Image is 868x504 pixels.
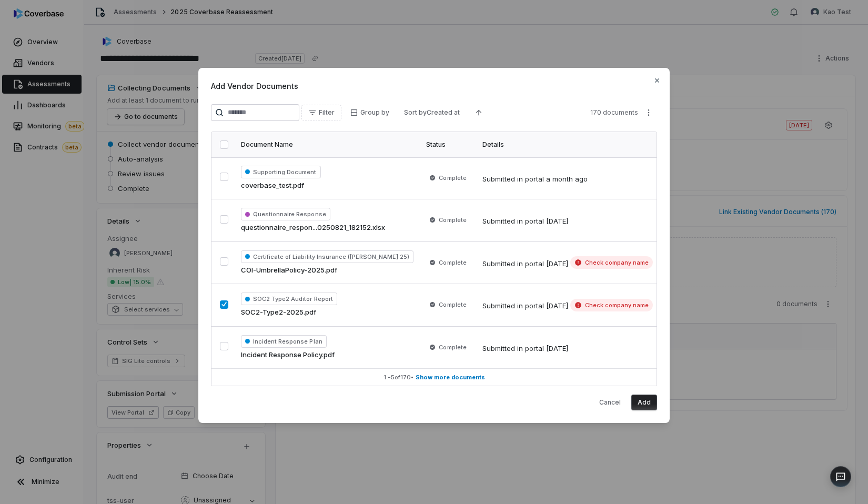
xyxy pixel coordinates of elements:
[482,140,653,149] div: Details
[631,395,657,410] button: Add
[570,256,653,269] span: Check company name
[241,140,413,149] div: Document Name
[439,300,466,309] span: Complete
[241,208,330,220] span: Questionnaire Response
[344,105,396,120] button: Group by
[439,174,466,182] span: Complete
[241,265,337,276] span: COI-UmbrellaPolicy-2025.pdf
[546,301,568,311] div: [DATE]
[475,108,483,117] svg: Ascending
[570,299,653,311] span: Check company name
[241,180,304,191] span: coverbase_test.pdf
[301,105,341,120] button: Filter
[439,343,466,351] span: Complete
[241,166,321,178] span: Supporting Document
[439,216,466,224] span: Complete
[211,369,657,386] button: 1 -5of170• Show more documents
[482,259,568,269] div: Submitted in portal
[416,374,485,381] span: Show more documents
[640,105,657,120] button: More actions
[482,344,568,354] div: Submitted in portal
[211,80,657,92] span: Add Vendor Documents
[546,216,568,227] div: [DATE]
[482,301,568,311] div: Submitted in portal
[241,223,385,233] span: questionnaire_respon...0250821_182152.xlsx
[468,105,489,120] button: Ascending
[590,108,638,117] span: 170 documents
[482,174,588,185] div: Submitted in portal
[482,216,568,227] div: Submitted in portal
[241,307,316,318] span: SOC2-Type2-2025.pdf
[546,174,588,185] div: a month ago
[319,108,335,117] span: Filter
[439,258,466,267] span: Complete
[398,105,466,120] button: Sort byCreated at
[426,140,469,149] div: Status
[241,335,327,348] span: Incident Response Plan
[241,250,413,263] span: Certificate of Liability Insurance ([PERSON_NAME] 25)
[241,350,335,360] span: Incident Response Policy.pdf
[546,344,568,354] div: [DATE]
[546,259,568,269] div: [DATE]
[593,395,627,410] button: Cancel
[241,293,337,305] span: SOC2 Type2 Auditor Report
